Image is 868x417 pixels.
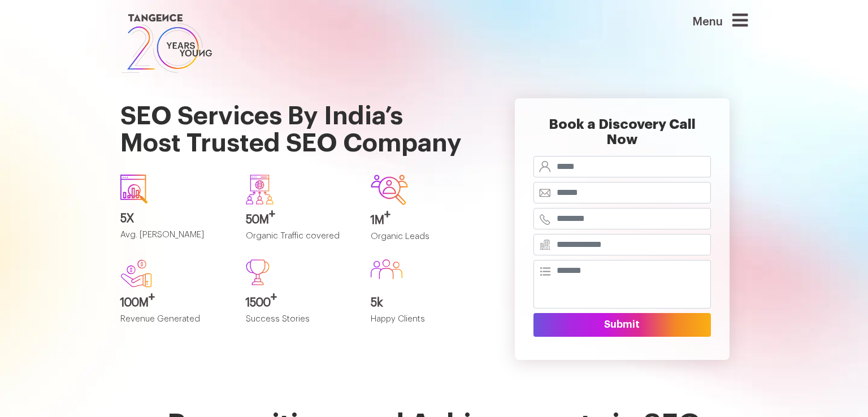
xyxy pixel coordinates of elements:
p: Success Stories [246,315,354,333]
sup: + [269,208,275,220]
h3: 1500 [246,297,354,309]
h3: 1M [371,214,479,227]
h3: 5k [371,297,479,309]
p: Avg. [PERSON_NAME] [120,231,229,249]
p: Happy Clients [371,315,479,333]
img: Group%20586.svg [371,259,402,279]
p: Organic Leads [371,232,479,251]
img: icon1.svg [120,175,147,203]
img: logo SVG [120,11,213,76]
h1: SEO Services By India’s Most Trusted SEO Company [120,76,479,166]
img: Path%20473.svg [246,259,270,285]
img: new.svg [120,259,152,288]
p: Organic Traffic covered [246,232,354,250]
h3: 100M [120,297,229,309]
button: Submit [533,313,711,337]
h3: 5X [120,212,229,225]
h3: 50M [246,214,354,226]
h2: Book a Discovery Call Now [533,117,711,156]
img: Group-642.svg [371,175,408,205]
p: Revenue Generated [120,315,229,333]
img: Group-640.svg [246,175,274,204]
sup: + [384,209,390,220]
sup: + [149,292,155,303]
sup: + [271,292,277,303]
